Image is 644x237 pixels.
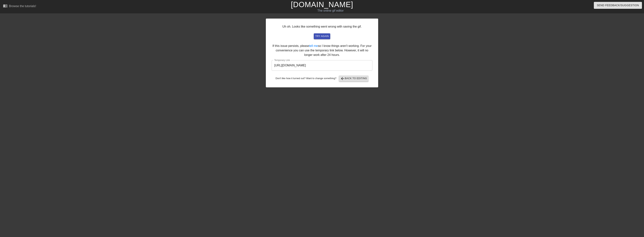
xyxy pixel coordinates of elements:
span: menu_book [3,4,7,8]
div: The online gif editor [217,8,445,13]
button: Send Feedback/Suggestion [594,2,642,9]
input: bare [272,60,372,71]
div: Browse the tutorials! [9,4,36,8]
span: try again [315,34,329,38]
div: Don't like how it turned out? Want to change something? [272,76,372,82]
a: Browse the tutorials! [3,4,36,9]
a: [DOMAIN_NAME] [291,0,353,9]
button: Back to Editing [339,76,369,82]
span: arrow_back [340,76,345,81]
span: Send Feedback/Suggestion [597,3,639,8]
button: try again [314,33,330,39]
div: Uh oh. Looks like something went wrong with saving the gif. If this issue persists, please so I k... [266,19,378,87]
a: tell me [309,44,318,47]
span: Back to Editing [340,76,367,81]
